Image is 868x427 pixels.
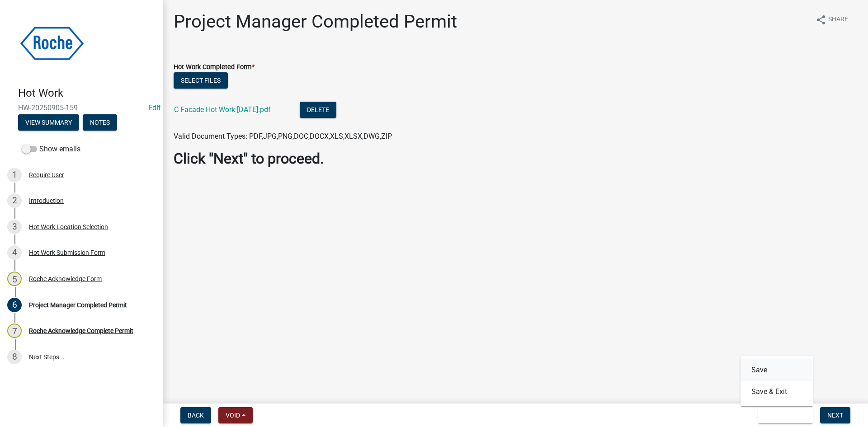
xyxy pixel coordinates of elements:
[174,72,228,89] button: Select files
[148,103,160,112] wm-modal-confirm: Edit Application Number
[765,412,800,419] span: Save & Exit
[148,103,160,112] a: Edit
[7,324,22,338] div: 7
[29,328,133,334] div: Roche Acknowledge Complete Permit
[18,114,79,131] button: View Summary
[820,407,850,423] button: Next
[174,11,457,33] h1: Project Manager Completed Permit
[83,119,117,127] wm-modal-confirm: Notes
[29,197,64,204] div: Introduction
[816,14,826,25] i: share
[741,359,813,381] button: Save
[22,144,80,155] label: Show emails
[174,105,271,114] a: C Facade Hot Work [DATE].pdf
[7,350,22,364] div: 8
[7,245,22,260] div: 4
[180,407,211,423] button: Back
[7,298,22,312] div: 6
[29,172,64,178] div: Require User
[218,407,253,423] button: Void
[226,412,240,419] span: Void
[300,106,336,115] wm-modal-confirm: Delete Document
[18,9,86,77] img: Roche
[29,224,108,230] div: Hot Work Location Selection
[741,356,813,406] div: Save & Exit
[7,168,22,182] div: 1
[174,132,392,141] span: Valid Document Types: PDF,JPG,PNG,DOC,DOCX,XLS,XLSX,DWG,ZIP
[18,119,79,127] wm-modal-confirm: Summary
[83,114,117,131] button: Notes
[7,193,22,208] div: 2
[18,103,145,112] span: HW-20250905-159
[188,412,204,419] span: Back
[29,302,127,308] div: Project Manager Completed Permit
[300,102,336,118] button: Delete
[741,381,813,403] button: Save & Exit
[29,249,105,256] div: Hot Work Submission Form
[174,150,324,167] strong: Click "Next" to proceed.
[808,11,855,28] button: shareShare
[18,87,156,100] h4: Hot Work
[7,220,22,234] div: 3
[7,272,22,286] div: 5
[174,64,255,70] label: Hot Work Completed Form
[828,14,848,25] span: Share
[29,276,102,282] div: Roche Acknowledge Form
[758,407,813,423] button: Save & Exit
[827,412,843,419] span: Next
